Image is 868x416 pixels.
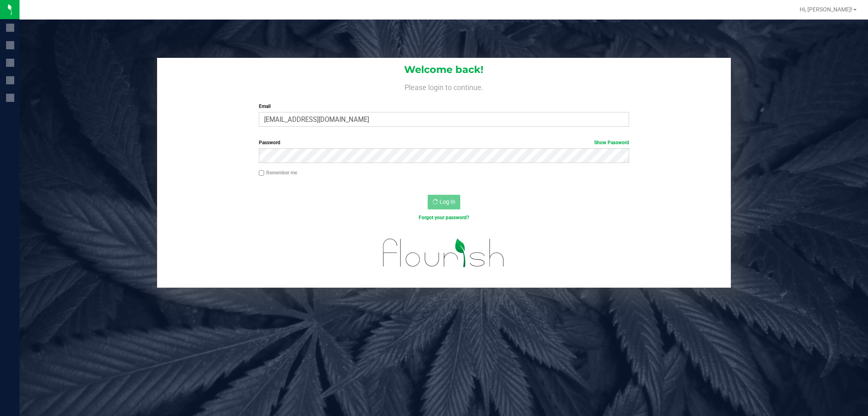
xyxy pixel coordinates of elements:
span: Hi, [PERSON_NAME]! [800,6,853,13]
img: flourish_logo.svg [372,230,516,276]
span: Password [259,140,280,145]
h1: Welcome back! [157,64,731,75]
input: Remember me [259,170,265,176]
span: Log In [439,198,455,205]
button: Log In [428,195,460,209]
a: Show Password [594,140,629,145]
label: Email [259,103,629,110]
a: Forgot your password? [419,215,469,220]
h4: Please login to continue. [157,81,731,91]
label: Remember me [259,169,297,176]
